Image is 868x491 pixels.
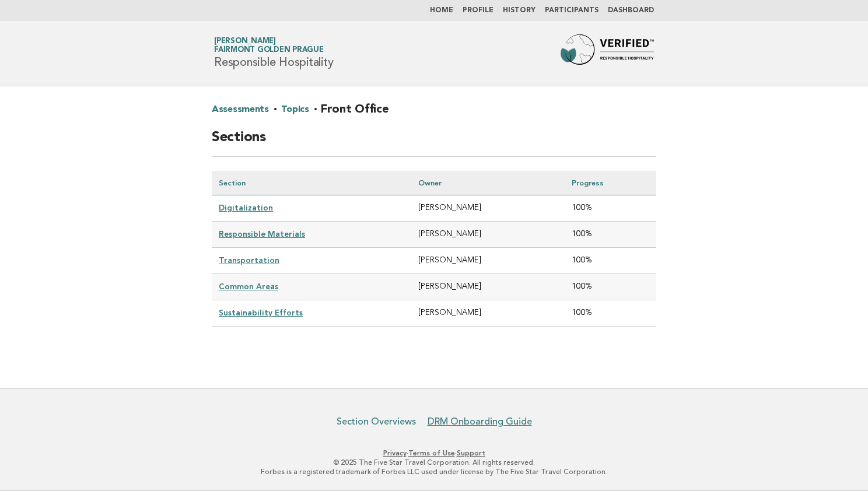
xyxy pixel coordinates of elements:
[281,100,309,119] a: Topics
[214,38,333,68] h1: Responsible Hospitality
[411,248,565,274] td: [PERSON_NAME]
[214,37,324,54] a: [PERSON_NAME]Fairmont Golden Prague
[411,195,565,222] td: [PERSON_NAME]
[565,195,656,222] td: 100%
[212,100,269,119] a: Assessments
[545,7,598,14] a: Participants
[565,248,656,274] td: 100%
[565,300,656,327] td: 100%
[219,282,278,291] a: Common Areas
[565,274,656,300] td: 100%
[77,448,791,458] p: · ·
[430,7,453,14] a: Home
[219,203,273,212] a: Digitalization
[411,274,565,300] td: [PERSON_NAME]
[219,255,279,265] a: Transportation
[383,449,407,457] a: Privacy
[77,458,791,467] p: © 2025 The Five Star Travel Corporation. All rights reserved.
[608,7,654,14] a: Dashboard
[219,229,305,239] a: Responsible Materials
[212,100,656,128] h2: · · Front Office
[565,171,656,195] th: Progress
[212,171,411,195] th: Section
[214,47,324,54] span: Fairmont Golden Prague
[565,222,656,248] td: 100%
[457,449,485,457] a: Support
[411,222,565,248] td: [PERSON_NAME]
[77,467,791,476] p: Forbes is a registered trademark of Forbes LLC used under license by The Five Star Travel Corpora...
[411,300,565,327] td: [PERSON_NAME]
[561,34,654,72] img: Forbes Travel Guide
[408,449,455,457] a: Terms of Use
[411,171,565,195] th: Owner
[428,416,532,427] a: DRM Onboarding Guide
[212,128,656,157] h2: Sections
[219,308,303,317] a: Sustainability Efforts
[503,7,535,14] a: History
[337,416,416,427] a: Section Overviews
[463,7,494,14] a: Profile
